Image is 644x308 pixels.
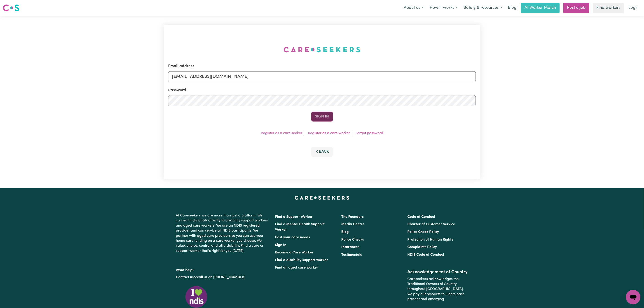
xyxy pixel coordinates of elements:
a: Media Centre [341,223,364,226]
p: At Careseekers we are more than just a platform. We connect individuals directly to disability su... [176,211,270,255]
a: NDIS Code of Conduct [407,253,444,257]
input: Email address [168,71,476,82]
button: Safety & resources [461,3,505,13]
a: Find a Support Worker [275,215,313,219]
a: Register as a care seeker [261,131,302,135]
p: Want help? [176,266,270,273]
a: Careseekers logo [3,3,19,13]
a: Police Check Policy [407,230,439,234]
a: Find workers [593,3,624,13]
a: Code of Conduct [407,215,435,219]
a: Insurances [341,245,359,249]
a: call us on [PHONE_NUMBER] [197,276,245,279]
a: Careseekers home page [295,196,349,200]
a: Forgot password [356,131,383,135]
a: Testimonials [341,253,362,257]
p: or [176,273,270,282]
a: Login [626,3,641,13]
a: Complaints Policy [407,245,437,249]
p: Careseekers acknowledges the Traditional Owners of Country throughout [GEOGRAPHIC_DATA]. We pay o... [407,275,468,304]
a: AI Worker Match [521,3,560,13]
button: Back [311,147,333,157]
h2: Acknowledgement of Country [407,269,468,275]
a: Find a disability support worker [275,258,328,262]
a: Contact us [176,276,194,279]
a: Post a job [563,3,589,13]
iframe: Button to launch messaging window, conversation in progress [626,290,640,304]
a: Charter of Customer Service [407,223,455,226]
a: Protection of Human Rights [407,238,453,241]
a: Blog [341,230,349,234]
button: Sign In [311,112,333,122]
a: Sign In [275,243,286,247]
a: Register as a care worker [308,131,350,135]
img: Careseekers logo [3,4,19,12]
a: Post your care needs [275,236,310,239]
a: Police Checks [341,238,364,241]
a: The Founders [341,215,364,219]
button: How it works [427,3,461,13]
a: Find an aged care worker [275,266,319,269]
a: Become a Care Worker [275,251,314,254]
a: Blog [505,3,519,13]
label: Email address [168,63,194,69]
button: About us [401,3,427,13]
label: Password [168,87,186,93]
a: Find a Mental Health Support Worker [275,223,325,232]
